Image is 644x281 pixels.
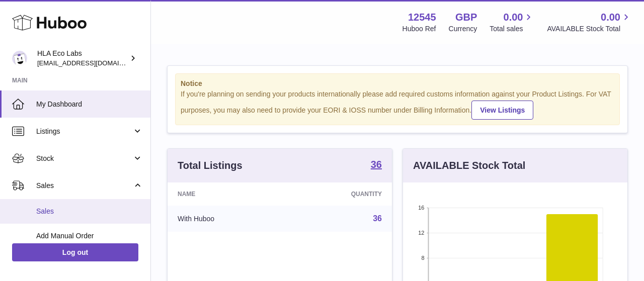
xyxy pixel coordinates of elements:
div: If you're planning on sending your products internationally please add required customs informati... [181,89,614,120]
span: Add Manual Order [36,231,143,241]
div: HLA Eco Labs [37,49,128,68]
td: With Huboo [168,206,286,232]
span: Sales [36,207,143,216]
text: 12 [418,230,424,236]
span: AVAILABLE Stock Total [547,24,632,34]
div: Currency [449,24,477,34]
a: 0.00 Total sales [490,11,534,34]
text: 16 [418,205,424,211]
span: [EMAIL_ADDRESS][DOMAIN_NAME] [37,59,148,67]
h3: AVAILABLE Stock Total [413,159,525,172]
text: 8 [421,255,424,261]
a: 36 [373,214,382,223]
span: My Dashboard [36,100,143,109]
span: Listings [36,127,132,136]
strong: 36 [371,159,382,169]
img: internalAdmin-12545@internal.huboo.com [12,51,27,66]
th: Quantity [286,182,392,206]
span: 0.00 [601,11,620,24]
a: Log out [12,243,138,261]
span: Sales [36,181,132,191]
a: 36 [371,159,382,171]
h3: Total Listings [178,159,243,172]
strong: Notice [181,79,614,88]
a: 0.00 AVAILABLE Stock Total [547,11,632,34]
span: Stock [36,154,132,163]
th: Name [168,182,286,206]
strong: 12545 [408,11,436,24]
span: 0.00 [504,11,523,24]
strong: GBP [455,11,477,24]
div: Huboo Ref [403,24,436,34]
a: View Listings [471,101,533,120]
span: Total sales [490,24,534,34]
